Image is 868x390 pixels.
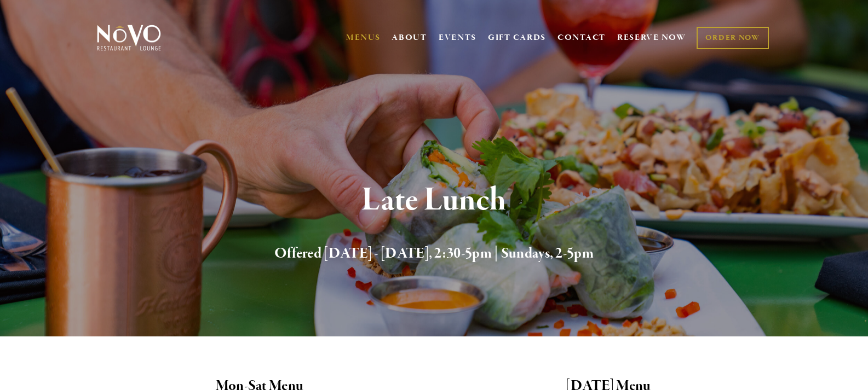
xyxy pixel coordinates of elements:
img: Novo Restaurant &amp; Lounge [95,24,163,51]
a: ABOUT [392,32,427,43]
a: RESERVE NOW [617,27,686,48]
h1: Late Lunch [115,183,754,218]
a: ORDER NOW [697,27,768,49]
a: CONTACT [557,27,606,48]
a: MENUS [346,32,381,43]
a: GIFT CARDS [488,27,546,48]
a: EVENTS [439,32,476,43]
h2: Offered [DATE] - [DATE], 2:30-5pm | Sundays, 2-5pm [115,242,754,265]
